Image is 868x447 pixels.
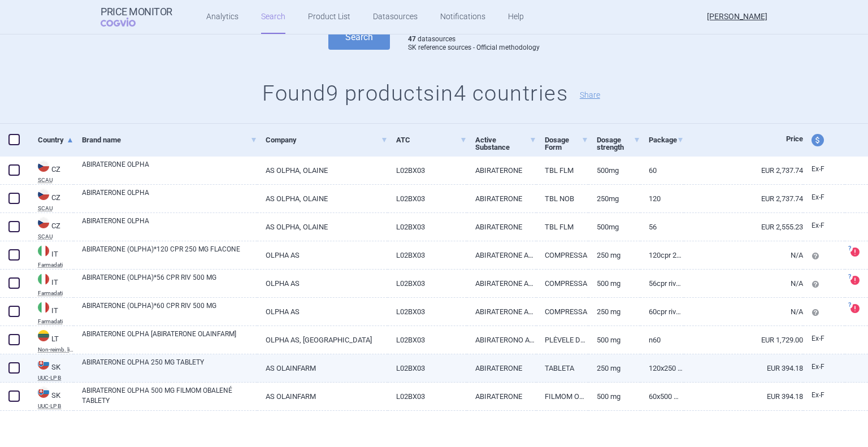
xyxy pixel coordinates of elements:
[811,391,824,399] span: Ex-factory price
[846,302,853,309] span: ?
[684,241,803,269] a: N/A
[408,35,416,43] strong: 47
[257,326,387,354] a: OLPHA AS, [GEOGRAPHIC_DATA]
[82,126,257,154] a: Brand name
[82,357,257,377] a: ABIRATERONE OLPHA 250 MG TABLETY
[467,185,536,212] a: ABIRATERONE
[82,216,257,236] a: ABIRATERONE OLPHA
[38,245,49,257] img: Italy
[803,359,845,376] a: Ex-F
[38,302,49,313] img: Italy
[649,126,684,154] a: Package
[29,272,73,296] a: ITITFarmadati
[29,216,73,240] a: CZCZSCAU
[786,134,803,143] span: Price
[588,157,640,184] a: 500MG
[536,383,588,410] a: FILMOM OBALENÁ TABLETA
[536,298,588,326] a: COMPRESSA
[101,6,172,28] a: Price MonitorCOGVIO
[588,185,640,212] a: 250MG
[257,241,387,269] a: OLPHA AS
[588,270,640,297] a: 500 mg
[38,217,49,228] img: Czech Republic
[850,248,864,257] a: ?
[684,157,803,184] a: EUR 2,737.74
[536,270,588,297] a: COMPRESSA
[388,185,467,212] a: L02BX03
[101,18,151,27] span: COGVIO
[29,244,73,268] a: ITITFarmadati
[536,213,588,241] a: TBL FLM
[388,354,467,382] a: L02BX03
[29,301,73,324] a: ITITFarmadati
[640,157,684,184] a: 60
[38,330,49,341] img: Lithuania
[38,262,73,268] abbr: Farmadati — Online database developed by Farmadati Italia S.r.l., Italia.
[257,213,387,241] a: AS OLPHA, OLAINE
[684,383,803,410] a: EUR 394.18
[467,354,536,382] a: ABIRATERONE
[640,213,684,241] a: 56
[536,326,588,354] a: PLĖVELE DENGTOS TABLETĖS
[257,270,387,297] a: OLPHA AS
[257,354,387,382] a: AS OLAINFARM
[536,185,588,212] a: TBL NOB
[803,387,845,404] a: Ex-F
[467,383,536,410] a: ABIRATERONE
[811,222,824,229] span: Ex-factory price
[38,347,73,353] abbr: Non-reimb. list — List of medicinal products published by the Ministry of Health of The Republic ...
[467,326,536,354] a: ABIRATERONO ACETATAS
[82,385,257,406] a: ABIRATERONE OLPHA 500 MG FILMOM OBALENÉ TABLETY
[82,329,257,349] a: ABIRATERONE OLPHA [ABIRATERONE OLAINFARM]
[588,213,640,241] a: 500MG
[803,189,845,206] a: Ex-F
[29,357,73,381] a: SKSKUUC-LP B
[536,241,588,269] a: COMPRESSA
[467,157,536,184] a: ABIRATERONE
[640,326,684,354] a: N60
[101,6,172,18] strong: Price Monitor
[388,213,467,241] a: L02BX03
[467,298,536,326] a: ABIRATERONE ACETATO
[684,326,803,354] a: EUR 1,729.00
[640,354,684,382] a: 120x250 mg (fľ.HDPE)
[257,157,387,184] a: AS OLPHA, OLAINE
[29,385,73,409] a: SKSKUUC-LP B
[388,326,467,354] a: L02BX03
[588,354,640,382] a: 250 mg
[684,354,803,382] a: EUR 394.18
[846,274,853,280] span: ?
[29,159,73,183] a: CZCZSCAU
[803,218,845,235] a: Ex-F
[803,161,845,178] a: Ex-F
[408,35,540,53] div: datasources SK reference sources - Official methodology
[846,245,853,252] span: ?
[328,24,390,50] button: Search
[640,383,684,410] a: 60x500 mg (blis.PVC/PVDC/Al)
[38,274,49,285] img: Italy
[38,290,73,296] abbr: Farmadati — Online database developed by Farmadati Italia S.r.l., Italia.
[467,213,536,241] a: ABIRATERONE
[684,270,803,297] a: N/A
[38,177,73,183] abbr: SCAU — List of reimbursed medicinal products published by the State Institute for Drug Control, C...
[388,157,467,184] a: L02BX03
[803,331,845,348] a: Ex-F
[588,241,640,269] a: 250 mg
[82,159,257,180] a: ABIRATERONE OLPHA
[388,270,467,297] a: L02BX03
[580,91,600,99] button: Share
[684,185,803,212] a: EUR 2,737.74
[684,213,803,241] a: EUR 2,555.23
[257,185,387,212] a: AS OLPHA, OLAINE
[545,126,588,161] a: Dosage Form
[29,329,73,353] a: LTLTNon-reimb. list
[388,383,467,410] a: L02BX03
[82,244,257,264] a: ABIRATERONE (OLPHA)*120 CPR 250 MG FLACONE
[588,298,640,326] a: 250 mg
[396,126,467,154] a: ATC
[38,319,73,324] abbr: Farmadati — Online database developed by Farmadati Italia S.r.l., Italia.
[467,241,536,269] a: ABIRATERONE ACETATO
[257,383,387,410] a: AS OLAINFARM
[536,157,588,184] a: TBL FLM
[597,126,640,161] a: Dosage strength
